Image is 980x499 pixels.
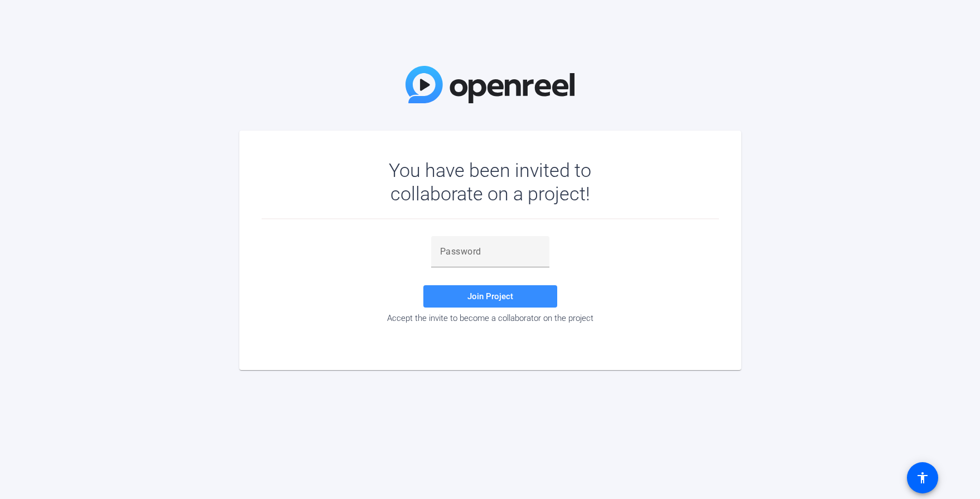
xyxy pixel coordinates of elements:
[356,159,624,205] div: You have been invited to collaborate on a project!
[916,471,929,484] mat-icon: accessibility
[440,245,540,258] input: Password
[423,285,557,308] button: Join Project
[405,66,575,103] img: OpenReel Logo
[467,291,513,301] span: Join Project
[262,313,719,323] div: Accept the invite to become a collaborator on the project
